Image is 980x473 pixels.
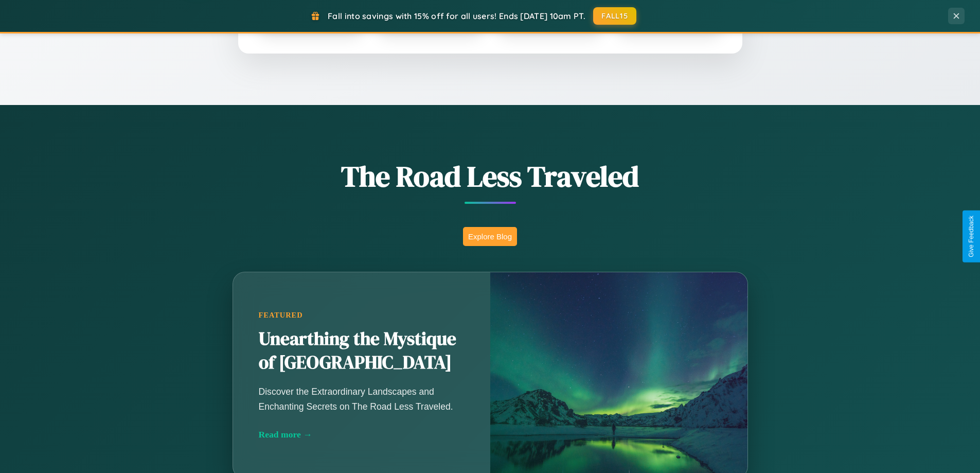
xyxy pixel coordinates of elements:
p: Discover the Extraordinary Landscapes and Enchanting Secrets on The Road Less Traveled. [259,384,465,413]
button: Explore Blog [463,227,517,246]
span: Fall into savings with 15% off for all users! Ends [DATE] 10am PT. [328,11,585,21]
button: FALL15 [593,7,636,25]
div: Featured [259,311,465,320]
h1: The Road Less Traveled [182,156,799,196]
h2: Unearthing the Mystique of [GEOGRAPHIC_DATA] [259,327,465,375]
div: Read more → [259,429,465,440]
div: Give Feedback [968,216,975,257]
